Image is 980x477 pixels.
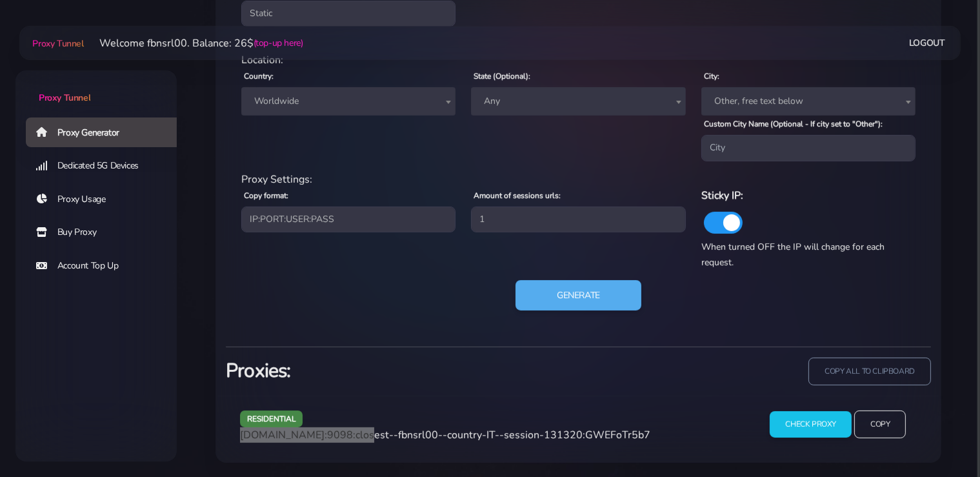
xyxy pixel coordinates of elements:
[249,92,448,110] span: Worldwide
[474,190,561,201] label: Amount of sessions urls:
[234,52,923,68] div: Location:
[84,36,303,51] li: Welcome fbnsrl00. Balance: 26$
[515,280,641,311] button: Generate
[254,36,303,50] a: (top-up here)
[917,414,964,461] iframe: Webchat Widget
[26,117,187,147] a: Proxy Generator
[701,135,915,161] input: City
[244,190,288,201] label: Copy format:
[808,358,931,385] input: copy all to clipboard
[709,92,908,110] span: Other, free text below
[26,151,187,181] a: Dedicated 5G Devices
[26,185,187,214] a: Proxy Usage
[701,87,915,116] span: Other, free text below
[244,70,274,82] label: Country:
[39,92,90,104] span: Proxy Tunnel
[854,411,906,438] input: Copy
[32,37,83,50] span: Proxy Tunnel
[26,218,187,247] a: Buy Proxy
[704,70,719,82] label: City:
[701,241,885,269] span: When turned OFF the IP will change for each request.
[234,172,923,187] div: Proxy Settings:
[240,428,650,442] span: [DOMAIN_NAME]:9098:closest--fbnsrl00--country-IT--session-131320:GWEFoTr5b7
[15,70,177,105] a: Proxy Tunnel
[701,187,915,204] h6: Sticky IP:
[471,87,685,116] span: Any
[479,92,677,110] span: Any
[474,70,530,82] label: State (Optional):
[226,358,571,384] h3: Proxies:
[909,31,945,55] a: Logout
[704,118,883,130] label: Custom City Name (Optional - If city set to "Other"):
[26,251,187,281] a: Account Top Up
[240,411,303,427] span: residential
[30,33,83,54] a: Proxy Tunnel
[770,411,852,438] input: Check Proxy
[241,87,455,116] span: Worldwide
